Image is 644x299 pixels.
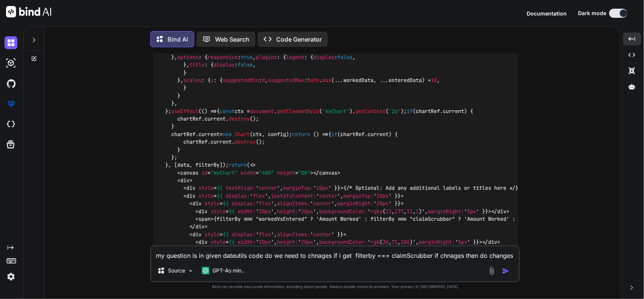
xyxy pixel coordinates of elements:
[377,192,389,199] span: 10px
[250,162,256,169] span: <>
[186,192,195,199] span: div
[277,231,310,238] span: alignItems:
[5,118,17,131] img: cloudideIcon
[431,77,437,84] span: 10
[419,239,455,246] span: marginRight:
[217,185,223,192] span: {{
[211,77,214,84] span: y
[527,10,567,17] span: Documentation
[223,131,232,138] span: new
[331,131,337,138] span: if
[198,239,207,246] span: div
[177,54,198,60] span: options
[259,200,271,207] span: flex
[204,115,226,122] span: current
[259,169,274,176] span: "400"
[277,208,298,215] span: height:
[198,208,207,215] span: div
[268,77,304,84] span: suggestedMax
[195,215,214,222] span: < >
[316,185,328,192] span: 10px
[188,268,194,274] img: Pick Models
[319,239,367,246] span: backgroundColor:
[578,9,606,17] span: Dark mode
[212,267,244,274] p: GPT-4o min..
[198,131,220,138] span: current
[238,62,253,68] span: false
[211,208,226,215] span: style
[223,77,259,84] span: suggestedMin
[232,200,256,207] span: display:
[226,185,256,192] span: textAlign:
[370,208,383,215] span: rgba
[180,177,189,184] span: div
[215,35,249,44] p: Web Search
[482,239,500,246] span: </ >
[171,108,198,115] span: useEffect
[5,270,17,283] img: settings
[211,138,232,145] span: current
[253,192,265,199] span: flex
[235,131,250,138] span: Chart
[241,54,253,60] span: true
[355,108,386,115] span: getContext
[443,108,464,115] span: current
[202,267,209,274] img: GPT-4o mini
[183,192,404,199] span: < = ' ', ' ', ' ' }}>
[5,36,17,49] img: darkChat
[262,77,265,84] span: 0
[195,223,204,230] span: div
[204,231,220,238] span: style
[189,223,207,230] span: </ >
[313,54,334,60] span: display
[322,108,349,115] span: 'myChart'
[301,239,313,246] span: 20px
[198,192,214,199] span: style
[204,200,220,207] span: style
[223,200,229,207] span: {{
[319,208,367,215] span: backgroundColor:
[223,231,229,238] span: {{
[5,98,17,110] img: premium
[292,131,310,138] span: return
[198,215,211,222] span: span
[211,169,238,176] span: "myChart"
[183,185,343,192] span: < = ' ', ' ' }}>
[407,208,413,215] span: 11
[319,192,337,199] span: center
[183,77,201,84] span: scales
[195,239,482,246] span: < = ' ', ' ', ' ( , , )', ' ' }}>
[497,208,506,215] span: div
[307,77,319,84] span: Math
[395,208,404,215] span: 177
[192,200,201,207] span: div
[211,239,226,246] span: style
[277,169,295,176] span: height
[195,208,491,215] span: < = ' ', ' ', ' ( , , , )', ' ' }}>
[259,208,271,215] span: 20px
[313,169,340,176] span: </ >
[256,54,277,60] span: plugins
[458,239,467,246] span: 5px
[150,284,520,290] p: Bind can provide inaccurate information, including about people. Always double-check its answers....
[259,185,277,192] span: center
[488,239,497,246] span: div
[229,115,250,122] span: destroy
[168,267,185,274] p: Source
[5,57,17,70] img: darkAi-studio
[6,6,51,17] img: Bind AI
[226,192,250,199] span: display:
[277,200,310,207] span: alignItems:
[416,208,419,215] span: 1
[238,208,256,215] span: width:
[313,200,331,207] span: center
[259,231,271,238] span: flex
[298,169,310,176] span: "80"
[487,266,496,275] img: attachment
[401,239,410,246] span: 106
[386,208,392,215] span: 11
[277,239,298,246] span: height:
[201,108,217,115] span: () =>
[189,200,404,207] span: < = ' ', ' ', ' ' }}>
[180,169,198,176] span: canvas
